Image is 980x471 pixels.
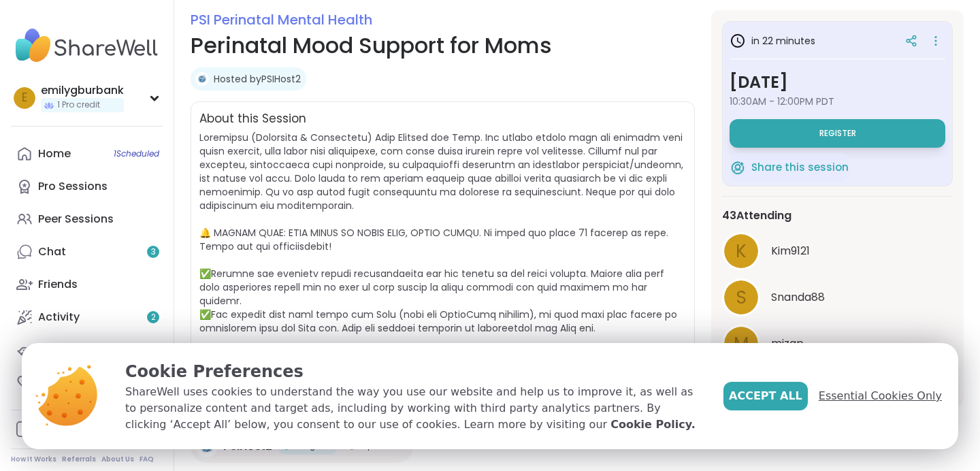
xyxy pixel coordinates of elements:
[114,148,159,159] span: 1 Scheduled
[125,384,702,433] p: ShareWell uses cookies to understand the way you use our website and help us to improve it, as we...
[722,278,953,316] a: SSnanda88
[11,203,163,235] a: Peer Sessions
[38,310,80,325] div: Activity
[11,268,163,301] a: Friends
[11,301,163,334] a: Activity2
[771,243,810,259] span: Kim9121
[771,336,804,352] span: mjzap
[151,312,156,323] span: 2
[722,208,791,224] span: 43 Attending
[723,382,808,410] button: Accept All
[57,99,100,111] span: 1 Pro credit
[22,89,27,107] span: e
[11,455,56,464] a: How It Works
[771,289,825,306] span: Snanda88
[730,159,746,176] img: ShareWell Logomark
[38,179,108,194] div: Pro Sessions
[125,359,702,384] p: Cookie Preferences
[38,212,114,227] div: Peer Sessions
[38,244,66,259] div: Chat
[11,137,163,170] a: Home1Scheduled
[729,388,802,404] span: Accept All
[730,70,945,95] h3: [DATE]
[730,33,815,49] h3: in 22 minutes
[199,110,306,128] h2: About this Session
[722,232,953,270] a: KKim9121
[751,160,849,176] span: Share this session
[730,95,945,108] span: 10:30AM - 12:00PM PDT
[11,22,163,69] img: ShareWell Nav Logo
[38,277,78,292] div: Friends
[11,334,163,366] a: Host
[62,455,96,464] a: Referrals
[191,29,695,62] h1: Perinatal Mood Support for Moms
[38,146,71,161] div: Home
[11,170,163,203] a: Pro Sessions
[214,72,301,86] a: Hosted byPSIHost2
[151,246,156,258] span: 3
[11,235,163,268] a: Chat3
[730,119,945,148] button: Register
[736,285,747,311] span: S
[730,153,849,182] button: Share this session
[736,238,747,265] span: K
[195,72,209,86] img: PSIHost2
[819,128,856,139] span: Register
[722,325,953,363] a: mmjzap
[819,388,942,404] span: Essential Cookies Only
[191,10,372,29] a: PSI Perinatal Mental Health
[101,455,134,464] a: About Us
[734,331,749,357] span: m
[41,83,124,98] div: emilygburbank
[140,455,154,464] a: FAQ
[199,131,683,376] span: Loremipsu (Dolorsita & Consectetu) Adip Elitsed doe Temp. Inc utlabo etdolo magn ali enimadm veni...
[38,342,64,357] div: Host
[610,417,695,433] a: Cookie Policy.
